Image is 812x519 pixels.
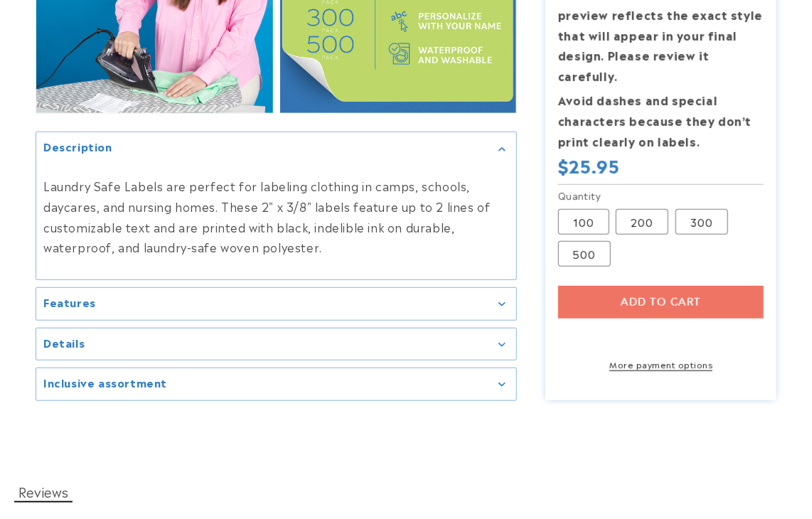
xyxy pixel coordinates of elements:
[43,139,112,154] h2: Description
[43,375,167,390] h2: Inclusive assortment
[675,209,728,235] label: 300
[558,91,752,149] strong: Avoid dashes and special characters because they don’t print clearly on labels.
[558,155,620,177] span: $25.95
[43,336,85,350] h2: Details
[14,481,73,503] button: Reviews
[36,368,516,400] summary: Inclusive assortment
[558,189,602,203] legend: Quantity
[36,288,516,320] summary: Features
[36,328,516,360] summary: Details
[36,132,516,164] summary: Description
[558,209,609,235] label: 100
[43,176,509,257] p: Laundry Safe Labels are perfect for labeling clothing in camps, schools, daycares, and nursing ho...
[616,209,668,235] label: 200
[558,241,611,267] label: 500
[43,295,96,309] h2: Features
[558,358,764,370] a: More payment options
